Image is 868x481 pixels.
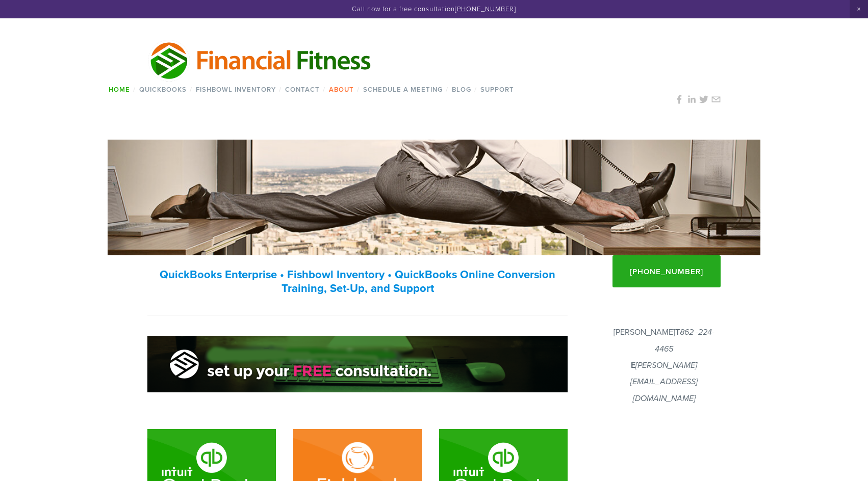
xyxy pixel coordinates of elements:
a: Fishbowl Inventory [192,82,279,97]
a: Support [477,82,517,97]
span: / [474,85,477,94]
a: Contact [282,82,323,97]
a: About [325,82,357,97]
span: / [446,85,448,94]
a: Blog [448,82,474,97]
span: / [279,85,282,94]
img: Financial Fitness Consulting [147,38,373,82]
h1: Your trusted Quickbooks, Fishbowl, and inventory expert. [147,185,721,210]
p: [PERSON_NAME] [607,324,721,407]
a: [PHONE_NUMBER] [612,255,721,287]
strong: QuickBooks Enterprise • Fishbowl Inventory • QuickBooks Online Conversion Training, Set-Up, and S... [160,266,558,296]
span: / [357,85,360,94]
span: / [133,85,136,94]
a: QuickBooks [136,82,190,97]
img: Free Consultation Banner [147,336,568,392]
a: Home [105,82,133,97]
p: Call now for a free consultation [20,5,848,13]
em: [PERSON_NAME][EMAIL_ADDRESS][DOMAIN_NAME] [630,361,698,404]
span: / [323,85,325,94]
strong: T [675,326,680,338]
a: Schedule a Meeting [360,82,446,97]
em: 862 -224-4465 [655,328,714,354]
a: [PHONE_NUMBER] [455,4,516,13]
span: / [190,85,192,94]
strong: E [631,359,635,371]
